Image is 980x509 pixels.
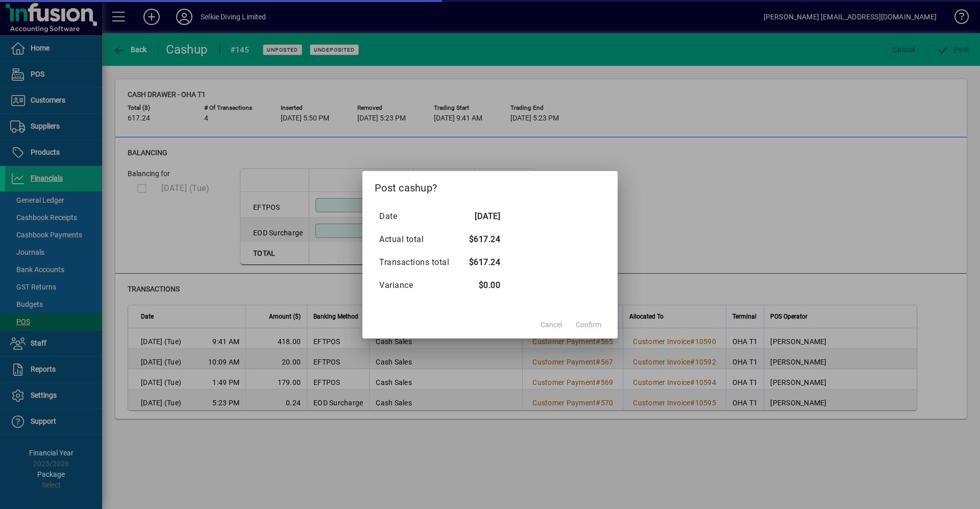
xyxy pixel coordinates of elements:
td: $0.00 [459,274,500,297]
td: $617.24 [459,251,500,274]
h2: Post cashup? [362,171,618,201]
td: Variance [379,274,459,297]
td: Actual total [379,228,459,251]
td: [DATE] [459,205,500,228]
td: Transactions total [379,251,459,274]
td: Date [379,205,459,228]
td: $617.24 [459,228,500,251]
